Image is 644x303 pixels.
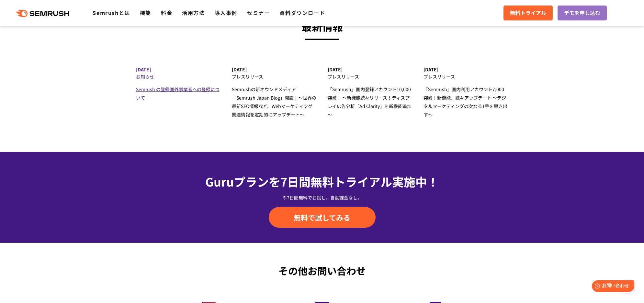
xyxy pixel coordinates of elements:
[558,6,607,20] a: デモを申し込む
[182,9,205,17] a: 活用方法
[311,173,439,190] span: 無料トライアル実施中！
[424,72,508,81] div: プレスリリース
[136,86,220,101] span: Semrush の登録国外事業者への登録について
[152,263,492,278] div: その他お問い合わせ
[152,173,492,190] div: Guruプランを7日間
[328,86,412,118] span: 「Semrush」国内登録アカウント10,000突破！ ～新機能続々リリース！ディスプレイ広告分析「Ad Clarity」を新機能追加～
[279,9,325,17] a: 資料ダウンロード
[136,18,508,35] h3: 最新情報
[328,72,412,81] div: プレスリリース
[586,278,637,296] iframe: Help widget launcher
[93,9,130,17] a: Semrushとは
[232,72,316,81] div: プレスリリース
[136,72,220,81] div: お知らせ
[564,9,600,17] span: デモを申し込む
[232,86,316,118] span: Semrushの新オウンドメディア 「Semrush Japan Blog」開設！～世界の最新SEO情報など、Webマーケティング関連情報を定期的にアップデート～
[424,67,508,119] a: [DATE] プレスリリース 『Semrush』国内利用アカウント7,000突破！新機能、続々アップデート ～デジタルマーケティングの次なる1手を導き出す～
[247,9,270,17] a: セミナー
[424,67,508,72] div: [DATE]
[140,9,151,17] a: 機能
[152,194,492,201] div: ※7日間無料でお試し。自動課金なし。
[503,6,553,20] a: 無料トライアル
[232,67,316,119] a: [DATE] プレスリリース Semrushの新オウンドメディア 「Semrush Japan Blog」開設！～世界の最新SEO情報など、Webマーケティング関連情報を定期的にアップデート～
[136,67,220,102] a: [DATE] お知らせ Semrush の登録国外事業者への登録について
[328,67,412,72] div: [DATE]
[269,207,376,228] a: 無料で試してみる
[510,9,546,17] span: 無料トライアル
[136,67,220,72] div: [DATE]
[215,9,237,17] a: 導入事例
[232,67,316,72] div: [DATE]
[328,67,412,119] a: [DATE] プレスリリース 「Semrush」国内登録アカウント10,000突破！ ～新機能続々リリース！ディスプレイ広告分析「Ad Clarity」を新機能追加～
[161,9,172,17] a: 料金
[424,86,507,118] span: 『Semrush』国内利用アカウント7,000突破！新機能、続々アップデート ～デジタルマーケティングの次なる1手を導き出す～
[294,212,350,222] span: 無料で試してみる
